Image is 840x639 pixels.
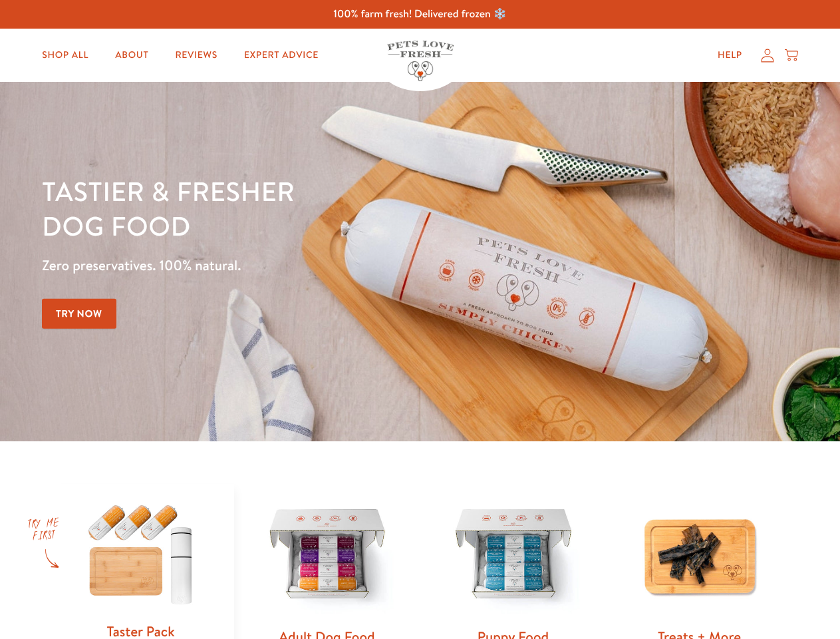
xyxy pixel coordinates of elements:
p: Zero preservatives. 100% natural. [42,254,546,278]
img: Pets Love Fresh [387,41,454,81]
a: Expert Advice [233,42,329,69]
a: About [104,42,159,69]
a: Try Now [42,299,116,329]
a: Shop All [31,42,99,69]
h1: Tastier & fresher dog food [42,174,546,243]
a: Reviews [164,42,227,69]
a: Help [707,42,753,69]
